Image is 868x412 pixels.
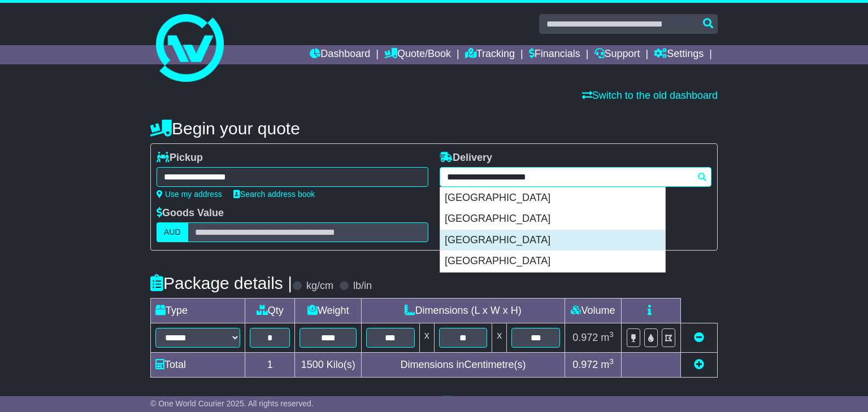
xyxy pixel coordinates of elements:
td: 1 [245,353,295,378]
span: 1500 [301,359,324,370]
label: Delivery [440,152,492,164]
td: x [492,323,507,353]
a: Remove this item [694,332,704,343]
td: Type [151,299,245,323]
div: [GEOGRAPHIC_DATA] [440,208,665,230]
label: Pickup [157,152,203,164]
td: Dimensions (L x W x H) [362,299,565,323]
a: Settings [654,45,704,64]
a: Use my address [157,190,222,199]
td: Qty [245,299,295,323]
td: Total [151,353,245,378]
a: Dashboard [310,45,370,64]
div: [GEOGRAPHIC_DATA] [440,251,665,272]
h4: Begin your quote [150,119,718,138]
a: Financials [529,45,580,64]
span: m [601,359,614,370]
span: © One World Courier 2025. All rights reserved. [150,399,314,408]
label: kg/cm [306,280,333,292]
a: Quote/Book [384,45,451,64]
div: [GEOGRAPHIC_DATA] [440,187,665,209]
label: Goods Value [157,207,224,220]
div: [GEOGRAPHIC_DATA] [440,230,665,251]
span: 0.972 [572,332,598,343]
h4: Package details | [150,274,292,292]
td: Weight [295,299,362,323]
sup: 3 [609,330,614,339]
label: AUD [157,222,188,242]
td: Dimensions in Centimetre(s) [362,353,565,378]
span: 0.972 [572,359,598,370]
a: Support [594,45,640,64]
label: lb/in [353,280,372,292]
td: x [419,323,434,353]
a: Tracking [465,45,515,64]
td: Volume [565,299,621,323]
a: Add new item [694,359,704,370]
td: Kilo(s) [295,353,362,378]
sup: 3 [609,357,614,366]
span: m [601,332,614,343]
a: Switch to the old dashboard [582,90,718,101]
a: Search address book [233,190,315,199]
